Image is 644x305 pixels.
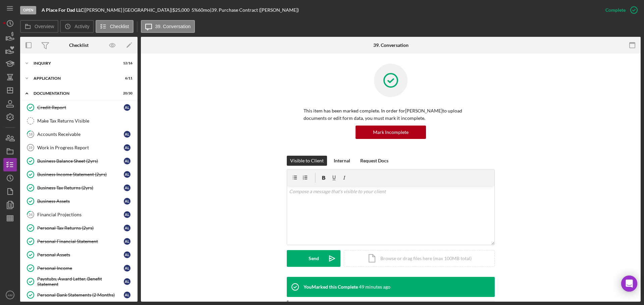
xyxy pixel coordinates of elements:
a: Personal AssetsAL [23,248,134,261]
div: A L [124,104,130,111]
tspan: 24 [29,212,33,217]
button: Complete [599,3,641,17]
div: Credit Report [37,105,124,110]
div: 6 / 11 [120,76,132,80]
div: [PERSON_NAME] [GEOGRAPHIC_DATA] | [85,7,172,13]
div: Financial Projections [37,212,124,217]
time: 2025-09-17 13:04 [359,284,390,290]
div: Business Balance Sheet (2yrs) [37,158,124,164]
a: Personal IncomeAL [23,261,134,275]
div: 12 / 16 [120,61,132,65]
div: Make Tax Returns Visible [37,118,134,124]
button: Mark Incomplete [356,126,426,139]
a: Paystubs, Award Letter, Benefit StatementAL [23,275,134,288]
div: A L [124,158,130,164]
a: 18Accounts ReceivableAL [23,128,134,141]
div: A L [124,238,130,245]
a: Business Tax Returns (2yrs)AL [23,181,134,195]
div: Personal Bank Statements (2 Months) [37,292,124,298]
div: Personal Assets [37,252,124,257]
a: 19Work in Progress ReportAL [23,141,134,154]
a: 24Financial ProjectionsAL [23,208,134,221]
label: Overview [35,24,54,29]
div: Request Docs [360,156,388,166]
div: A L [124,278,130,285]
div: Documentation [34,91,116,95]
button: Request Docs [357,156,392,166]
p: This item has been marked complete. In order for [PERSON_NAME] to upload documents or edit form d... [304,107,478,122]
div: A L [124,198,130,205]
label: Checklist [110,24,129,29]
div: 20 / 30 [120,91,132,95]
a: Business Income Statement (2yrs)AL [23,168,134,181]
a: Business Balance Sheet (2yrs)AL [23,154,134,168]
div: Personal Tax Returns (2yrs) [37,225,124,231]
tspan: 19 [28,146,32,150]
div: You Marked this Complete [304,284,358,290]
div: A L [124,265,130,272]
div: Open Intercom Messenger [621,276,637,292]
div: Inquiry [34,61,116,65]
div: Accounts Receivable [37,132,124,137]
a: Personal Tax Returns (2yrs)AL [23,221,134,235]
div: Checklist [69,43,89,48]
button: Checklist [96,20,133,33]
button: Internal [330,156,354,166]
text: AM [8,293,12,297]
div: 5 % [192,7,198,13]
button: Overview [20,20,58,33]
a: Credit ReportAL [23,101,134,114]
div: Personal Income [37,265,124,271]
button: Visible to Client [287,156,327,166]
b: A Place For Dad LLC [42,7,84,13]
div: A L [124,171,130,178]
button: Send [287,250,340,267]
div: Paystubs, Award Letter, Benefit Statement [37,276,124,287]
button: AM [3,288,17,302]
span: $25,000 [172,7,190,13]
div: Business Assets [37,199,124,204]
div: Send [309,250,319,267]
a: Business AssetsAL [23,195,134,208]
div: A L [124,131,130,138]
div: Complete [605,3,626,17]
label: Activity [74,24,89,29]
div: A L [124,144,130,151]
div: Visible to Client [290,156,324,166]
div: A L [124,292,130,298]
button: Activity [60,20,94,33]
div: Internal [334,156,350,166]
div: Mark Incomplete [373,126,409,139]
a: Personal Financial StatementAL [23,235,134,248]
div: Business Income Statement (2yrs) [37,172,124,177]
div: 60 mo [198,7,210,13]
div: A L [124,225,130,231]
div: Work in Progress Report [37,145,124,150]
div: Open [20,6,36,14]
div: 39. Conversation [373,43,409,48]
div: Business Tax Returns (2yrs) [37,185,124,190]
div: A L [124,251,130,258]
div: | 39. Purchase Contract ([PERSON_NAME]) [210,7,299,13]
a: Make Tax Returns Visible [23,114,134,128]
label: 39. Conversation [155,24,191,29]
div: A L [124,184,130,191]
div: Personal Financial Statement [37,239,124,244]
a: Personal Bank Statements (2 Months)AL [23,288,134,302]
div: Application [34,76,116,80]
tspan: 18 [29,132,33,136]
button: 39. Conversation [141,20,195,33]
div: | [42,7,85,13]
div: A L [124,211,130,218]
